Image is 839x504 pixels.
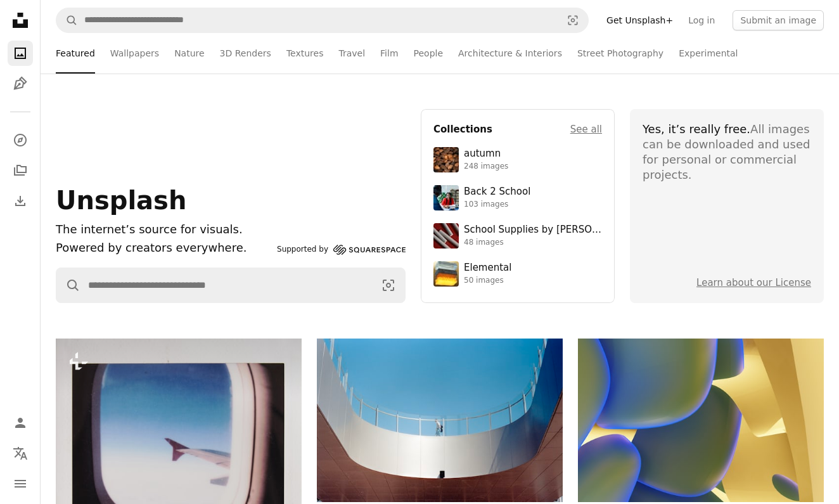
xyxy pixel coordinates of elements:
button: Search Unsplash [56,8,78,32]
img: premium_photo-1683135218355-6d72011bf303 [433,185,459,210]
a: Wallpapers [110,33,159,74]
p: Powered by creators everywhere. [56,239,272,257]
a: Film [380,33,398,74]
h1: The internet’s source for visuals. [56,221,272,239]
button: Menu [8,471,33,496]
a: View from an airplane window, looking at the wing. [56,477,302,488]
a: Learn about our License [696,277,811,288]
img: premium_photo-1751985761161-8a269d884c29 [433,261,459,287]
button: Visual search [558,8,588,32]
span: Unsplash [56,186,186,215]
span: Yes, it’s really free. [643,122,750,136]
a: Street Photography [577,33,663,74]
img: Abstract organic shapes with blue and yellow gradients [578,339,824,502]
a: Collections [8,158,33,183]
a: People [414,33,444,74]
a: Illustrations [8,71,33,96]
a: Back 2 School103 images [433,185,602,210]
form: Find visuals sitewide [56,268,406,303]
div: 50 images [464,276,511,286]
button: Search Unsplash [56,268,80,302]
img: photo-1637983927634-619de4ccecac [433,147,459,172]
div: Elemental [464,262,511,275]
button: Submit an image [733,10,824,30]
div: autumn [464,148,508,160]
a: Get Unsplash+ [599,10,681,30]
a: Log in / Sign up [8,410,33,436]
a: Architecture & Interiors [458,33,562,74]
a: Supported by [277,242,406,257]
div: 103 images [464,200,530,210]
a: Experimental [679,33,738,74]
button: Visual search [372,268,405,302]
form: Find visuals sitewide [56,8,589,33]
a: Nature [174,33,204,74]
img: Modern architecture with a person on a balcony [317,339,563,502]
div: School Supplies by [PERSON_NAME] [464,224,602,236]
button: Language [8,441,33,466]
a: Textures [286,33,324,74]
h4: Collections [433,122,492,137]
a: Modern architecture with a person on a balcony [317,415,563,426]
a: Travel [338,33,365,74]
a: Log in [681,10,722,30]
a: School Supplies by [PERSON_NAME]48 images [433,223,602,249]
a: 3D Renders [220,33,271,74]
a: Abstract organic shapes with blue and yellow gradients [578,415,824,426]
div: 48 images [464,238,602,248]
a: See all [570,122,602,137]
div: Back 2 School [464,186,530,198]
a: Photos [8,41,33,66]
div: 248 images [464,162,508,172]
div: All images can be downloaded and used for personal or commercial projects. [643,122,811,183]
a: Explore [8,127,33,153]
img: premium_photo-1715107534993-67196b65cde7 [433,223,459,249]
a: autumn248 images [433,147,602,172]
a: Download History [8,188,33,214]
a: Elemental50 images [433,261,602,287]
